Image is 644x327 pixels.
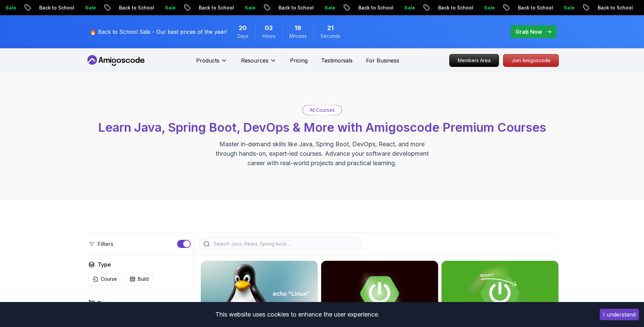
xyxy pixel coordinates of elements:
[290,56,308,65] a: Pricing
[450,54,499,67] p: Members Area
[160,4,181,11] p: Sale
[98,299,111,307] h2: Price
[294,23,301,33] span: 18 Minutes
[88,273,121,285] button: Course
[265,23,273,33] span: 2 Hours
[319,4,341,11] p: Sale
[327,23,334,33] span: 21 Seconds
[241,56,277,70] button: Resources
[101,276,117,282] p: Course
[516,28,542,36] p: Grab Now
[196,56,219,65] p: Products
[433,4,479,11] p: Back to School
[592,4,638,11] p: Back to School
[449,54,499,67] a: Members Area
[273,4,319,11] p: Back to School
[289,33,307,40] span: Minutes
[196,56,228,70] button: Products
[310,107,335,114] p: All Courses
[600,309,639,320] button: Accept cookies
[442,261,558,326] img: Building APIs with Spring Boot card
[193,4,239,11] p: Back to School
[98,240,113,248] p: Filters
[5,307,590,322] div: This website uses cookies to enhance the user experience.
[320,33,340,40] span: Seconds
[512,4,558,11] p: Back to School
[479,4,500,11] p: Sale
[239,23,247,33] span: 20 Days
[353,4,399,11] p: Back to School
[503,54,559,67] a: Join Amigoscode
[98,260,111,269] h2: Type
[558,4,580,11] p: Sale
[90,28,227,36] p: 🔥 Back to School Sale - Our best prices of the year!
[366,56,399,65] a: For Business
[212,241,357,247] input: Search Java, React, Spring boot ...
[503,54,558,67] p: Join Amigoscode
[241,56,268,65] p: Resources
[237,33,248,40] span: Days
[321,56,353,65] a: Testimonials
[125,273,153,285] button: Build
[201,261,318,326] img: Linux Fundamentals card
[399,4,421,11] p: Sale
[209,140,436,168] p: Master in-demand skills like Java, Spring Boot, DevOps, React, and more through hands-on, expert-...
[98,120,546,135] span: Learn Java, Spring Boot, DevOps & More with Amigoscode Premium Courses
[138,276,149,282] p: Build
[80,4,101,11] p: Sale
[114,4,160,11] p: Back to School
[34,4,80,11] p: Back to School
[262,33,276,40] span: Hours
[321,261,438,326] img: Advanced Spring Boot card
[239,4,261,11] p: Sale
